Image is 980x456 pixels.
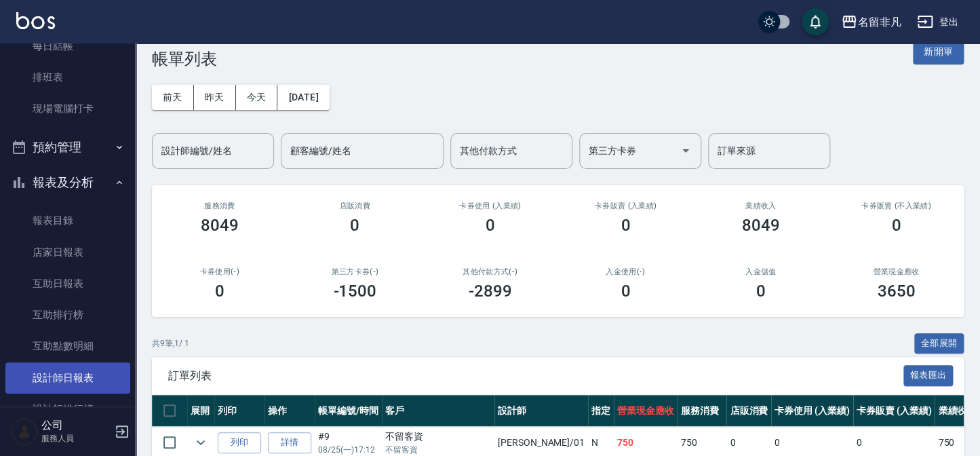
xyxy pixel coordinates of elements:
[168,369,903,383] span: 訂單列表
[621,216,630,235] h3: 0
[5,31,130,62] a: 每日結帳
[350,216,359,235] h3: 0
[5,394,130,425] a: 設計師排行榜
[152,85,194,110] button: 前天
[277,85,329,110] button: [DATE]
[201,216,239,235] h3: 8049
[836,8,906,36] button: 名留非凡
[236,85,278,110] button: 今天
[5,268,130,299] a: 互助日報表
[194,85,236,110] button: 昨天
[218,432,261,453] button: 列印
[152,337,189,349] p: 共 9 筆, 1 / 1
[5,237,130,268] a: 店家日報表
[304,267,407,276] h2: 第三方卡券(-)
[5,205,130,236] a: 報表目錄
[191,432,211,453] button: expand row
[494,395,588,427] th: 設計師
[215,282,224,301] h3: 0
[913,45,964,58] a: 新開單
[845,202,948,210] h2: 卡券販賣 (不入業績)
[304,202,407,210] h2: 店販消費
[168,267,271,276] h2: 卡券使用(-)
[853,395,935,427] th: 卡券販賣 (入業績)
[382,395,494,427] th: 客戶
[726,395,771,427] th: 店販消費
[5,62,130,93] a: 排班表
[742,216,780,235] h3: 8049
[5,299,130,330] a: 互助排行榜
[588,395,614,427] th: 指定
[16,12,55,29] img: Logo
[857,14,901,31] div: 名留非凡
[845,267,948,276] h2: 營業現金應收
[41,432,111,444] p: 服務人員
[675,140,697,161] button: Open
[264,395,315,427] th: 操作
[614,395,678,427] th: 營業現金應收
[168,202,271,210] h3: 服務消費
[912,9,964,35] button: 登出
[903,368,954,381] a: 報表匯出
[913,39,964,64] button: 新開單
[903,365,954,386] button: 報表匯出
[5,93,130,124] a: 現場電腦打卡
[439,267,542,276] h2: 其他付款方式(-)
[187,395,214,427] th: 展開
[214,395,264,427] th: 列印
[315,395,382,427] th: 帳單編號/時間
[709,267,812,276] h2: 入金儲值
[5,330,130,362] a: 互助點數明細
[5,130,130,165] button: 預約管理
[11,418,38,445] img: Person
[877,282,915,301] h3: 3650
[709,202,812,210] h2: 業績收入
[469,282,512,301] h3: -2899
[935,395,979,427] th: 業績收入
[333,282,376,301] h3: -1500
[802,8,829,35] button: save
[318,444,378,456] p: 08/25 (一) 17:12
[891,216,901,235] h3: 0
[385,430,491,444] div: 不留客資
[486,216,495,235] h3: 0
[385,444,491,456] p: 不留客資
[5,165,130,200] button: 報表及分析
[5,362,130,394] a: 設計師日報表
[574,267,678,276] h2: 入金使用(-)
[756,282,766,301] h3: 0
[914,333,964,354] button: 全部展開
[574,202,678,210] h2: 卡券販賣 (入業績)
[678,395,727,427] th: 服務消費
[771,395,853,427] th: 卡券使用 (入業績)
[268,432,311,453] a: 詳情
[621,282,630,301] h3: 0
[152,50,217,69] h3: 帳單列表
[439,202,542,210] h2: 卡券使用 (入業績)
[41,419,111,432] h5: 公司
